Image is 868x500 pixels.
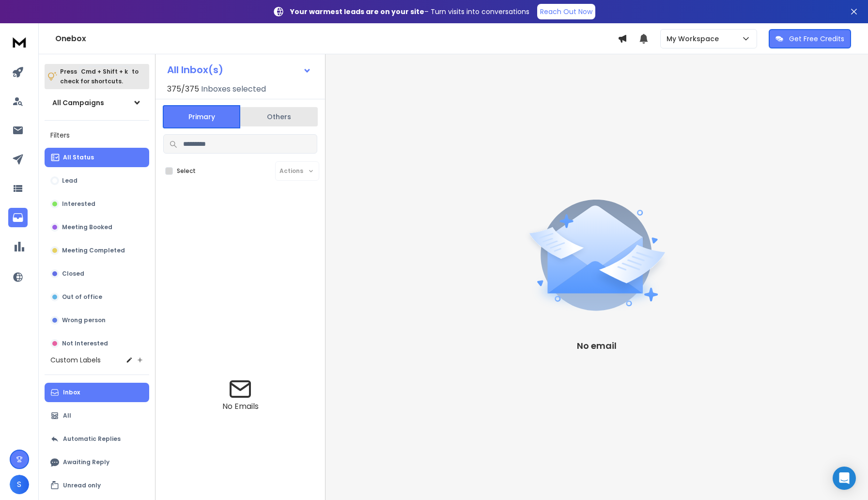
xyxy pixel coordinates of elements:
[62,247,125,254] p: Meeting Completed
[62,340,108,347] p: Not Interested
[167,65,223,75] h1: All Inbox(s)
[45,171,149,190] button: Lead
[45,93,149,112] button: All Campaigns
[63,412,71,420] p: All
[540,7,592,16] p: Reach Out Now
[163,105,240,128] button: Primary
[63,482,101,489] p: Unread only
[62,177,77,185] p: Lead
[290,7,424,16] strong: Your warmest leads are on your site
[10,475,29,494] button: S
[45,148,149,167] button: All Status
[63,154,94,161] p: All Status
[55,33,618,45] h1: Onebox
[201,83,266,95] h3: Inboxes selected
[79,66,129,77] span: Cmd + Shift + k
[537,4,595,19] a: Reach Out Now
[60,67,139,86] p: Press to check for shortcuts.
[63,458,109,466] p: Awaiting Reply
[10,33,29,51] img: logo
[45,476,149,495] button: Unread only
[222,401,259,412] p: No Emails
[62,316,106,324] p: Wrong person
[789,34,844,44] p: Get Free Credits
[45,406,149,425] button: All
[45,383,149,402] button: Inbox
[62,293,102,301] p: Out of office
[62,200,95,208] p: Interested
[62,223,112,231] p: Meeting Booked
[62,270,84,278] p: Closed
[666,34,723,44] p: My Workspace
[167,83,199,95] span: 375 / 375
[290,7,529,16] p: – Turn visits into conversations
[177,167,196,175] label: Select
[769,29,851,48] button: Get Free Credits
[45,241,149,260] button: Meeting Completed
[577,339,617,353] p: No email
[50,355,101,365] h3: Custom Labels
[45,128,149,142] h3: Filters
[45,453,149,472] button: Awaiting Reply
[45,311,149,330] button: Wrong person
[45,194,149,214] button: Interested
[63,435,121,443] p: Automatic Replies
[45,334,149,353] button: Not Interested
[45,287,149,307] button: Out of office
[63,389,80,396] p: Inbox
[833,467,856,490] div: Open Intercom Messenger
[240,106,318,127] button: Others
[52,98,104,108] h1: All Campaigns
[45,264,149,283] button: Closed
[45,218,149,237] button: Meeting Booked
[45,429,149,449] button: Automatic Replies
[159,60,319,79] button: All Inbox(s)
